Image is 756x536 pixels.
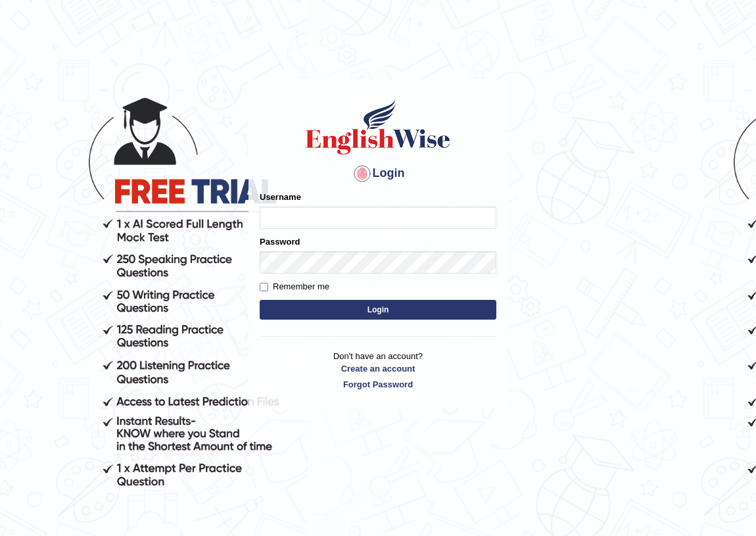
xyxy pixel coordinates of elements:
[260,283,268,291] input: Remember me
[260,378,496,391] a: Forgot Password
[260,300,496,320] button: Login
[260,163,496,184] h4: Login
[303,97,453,157] img: Logo of English Wise sign in for intelligent practice with AI
[260,362,496,375] a: Create an account
[260,191,301,203] label: Username
[260,350,496,391] p: Don't have an account?
[260,280,329,293] label: Remember me
[260,235,300,248] label: Password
